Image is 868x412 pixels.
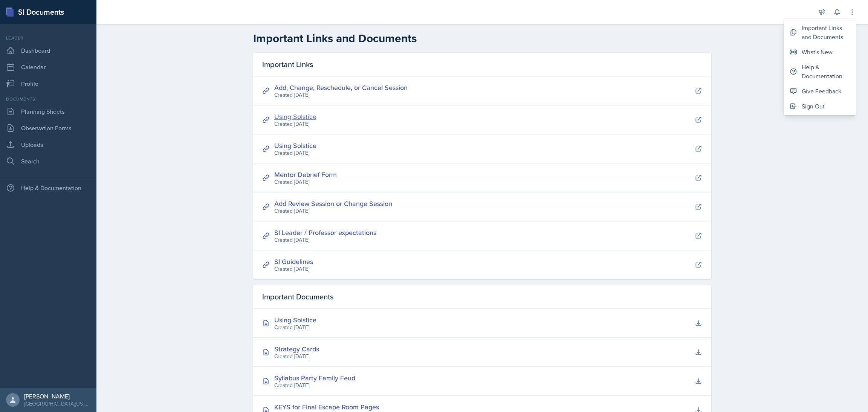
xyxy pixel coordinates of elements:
[262,291,333,302] span: Important Documents
[802,47,833,56] div: What's New
[274,323,316,331] div: Created [DATE]
[3,96,93,102] div: Documents
[784,44,856,60] button: What's New
[274,149,316,157] div: Created [DATE]
[24,392,90,400] div: [PERSON_NAME]
[274,373,355,383] div: Syllabus Party Family Feud
[3,137,93,152] a: Uploads
[274,178,337,186] div: Created [DATE]
[274,236,376,244] div: Created [DATE]
[274,228,376,237] a: SI Leader / Professor expectations
[802,63,850,81] div: Help & Documentation
[274,83,408,92] a: Add, Change, Reschedule, or Cancel Session
[274,352,319,360] div: Created [DATE]
[274,112,316,121] a: Using Solstice
[262,59,313,70] span: Important Links
[802,23,850,41] div: Important Links and Documents
[253,32,711,45] h2: Important Links and Documents
[274,120,316,128] div: Created [DATE]
[274,207,392,215] div: Created [DATE]
[784,60,856,84] button: Help & Documentation
[3,121,93,136] a: Observation Forms
[802,87,841,96] div: Give Feedback
[784,99,856,114] button: Sign Out
[274,91,408,99] div: Created [DATE]
[274,344,319,354] div: Strategy Cards
[274,315,316,325] div: Using Solstice
[784,84,856,99] button: Give Feedback
[3,104,93,119] a: Planning Sheets
[3,35,93,41] div: Leader
[3,76,93,91] a: Profile
[784,20,856,44] button: Important Links and Documents
[274,265,313,273] div: Created [DATE]
[24,400,90,407] div: [GEOGRAPHIC_DATA][US_STATE]
[274,170,337,179] a: Mentor Debrief Form
[274,381,355,389] div: Created [DATE]
[3,154,93,169] a: Search
[274,402,379,412] div: KEYS for Final Escape Room Pages
[274,257,313,266] a: SI Guidelines
[274,199,392,208] a: Add Review Session or Change Session
[274,141,316,150] a: Using Solstice
[802,102,825,111] div: Sign Out
[3,60,93,75] a: Calendar
[3,43,93,58] a: Dashboard
[3,180,93,195] div: Help & Documentation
